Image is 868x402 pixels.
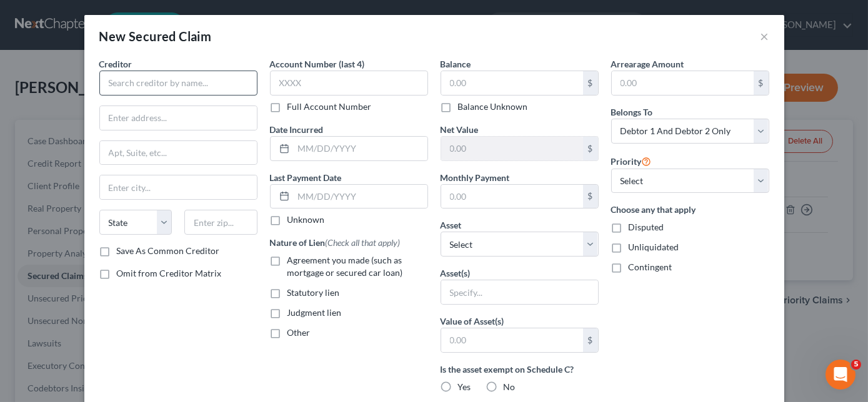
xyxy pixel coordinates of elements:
[611,107,653,117] span: Belongs To
[441,315,504,328] label: Value of Asset(s)
[100,141,257,165] input: Apt, Suite, etc...
[629,222,664,232] span: Disputed
[441,123,479,136] label: Net Value
[287,100,372,113] label: Full Account Number
[270,57,365,71] label: Account Number (last 4)
[326,237,401,248] span: (Check all that apply)
[611,203,769,216] label: Choose any that apply
[441,220,462,230] span: Asset
[99,27,212,45] div: New Secured Claim
[270,236,401,249] label: Nature of Lien
[287,213,325,226] label: Unknown
[287,287,340,298] span: Statutory lien
[441,363,599,376] label: Is the asset exempt on Schedule C?
[851,360,861,370] span: 5
[99,71,257,96] input: Search creditor by name...
[100,175,257,199] input: Enter city...
[629,262,672,272] span: Contingent
[287,327,311,338] span: Other
[99,59,132,69] span: Creditor
[441,71,583,95] input: 0.00
[441,328,583,352] input: 0.00
[583,328,598,352] div: $
[611,57,684,71] label: Arrearage Amount
[611,154,652,169] label: Priority
[287,255,403,278] span: Agreement you made (such as mortgage or secured car loan)
[458,381,471,392] span: Yes
[583,71,598,95] div: $
[826,360,856,390] iframe: Intercom live chat
[270,71,428,96] input: XXXX
[441,280,598,304] input: Specify...
[583,185,598,208] div: $
[441,185,583,208] input: 0.00
[294,137,427,160] input: MM/DD/YYYY
[441,137,583,160] input: 0.00
[441,171,510,184] label: Monthly Payment
[583,137,598,160] div: $
[458,100,528,113] label: Balance Unknown
[100,106,257,130] input: Enter address...
[629,242,679,252] span: Unliquidated
[117,268,222,278] span: Omit from Creditor Matrix
[504,381,516,392] span: No
[184,210,257,235] input: Enter zip...
[117,245,220,257] label: Save As Common Creditor
[294,185,427,208] input: MM/DD/YYYY
[441,267,471,280] label: Asset(s)
[287,307,342,318] span: Judgment lien
[761,29,769,44] button: ×
[612,71,754,95] input: 0.00
[441,57,471,71] label: Balance
[270,171,342,184] label: Last Payment Date
[270,123,324,136] label: Date Incurred
[754,71,769,95] div: $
